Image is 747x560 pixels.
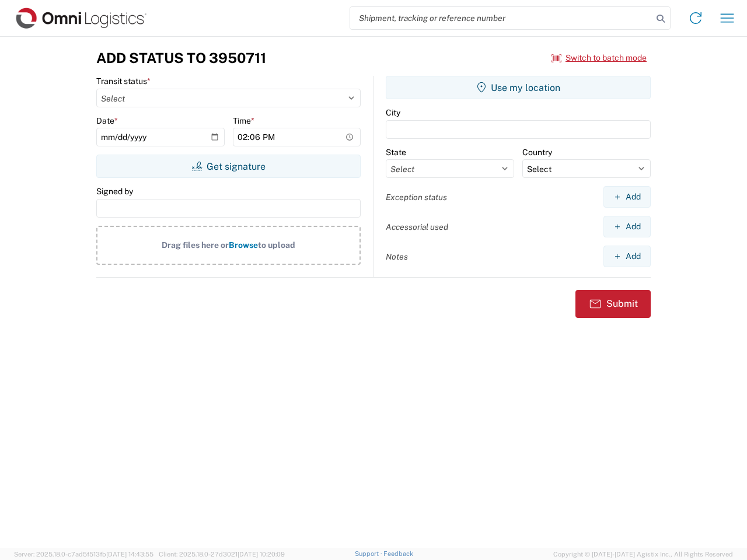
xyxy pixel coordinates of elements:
[96,155,361,178] button: Get signature
[522,147,552,157] label: Country
[386,147,406,157] label: State
[603,186,651,208] button: Add
[238,551,285,558] span: [DATE] 10:20:09
[603,246,651,267] button: Add
[386,251,408,262] label: Notes
[386,76,651,99] button: Use my location
[553,549,733,559] span: Copyright © [DATE]-[DATE] Agistix Inc., All Rights Reserved
[233,116,254,126] label: Time
[14,551,153,558] span: Server: 2025.18.0-c7ad5f513fb
[603,216,651,237] button: Add
[96,116,118,126] label: Date
[386,222,448,232] label: Accessorial used
[106,551,153,558] span: [DATE] 14:43:55
[386,107,400,118] label: City
[162,240,229,250] span: Drag files here or
[229,240,258,250] span: Browse
[96,76,151,86] label: Transit status
[355,550,384,557] a: Support
[96,50,266,66] h3: Add Status to 3950711
[96,186,133,197] label: Signed by
[159,551,285,558] span: Client: 2025.18.0-27d3021
[258,240,295,250] span: to upload
[575,290,651,318] button: Submit
[383,550,413,557] a: Feedback
[386,192,447,202] label: Exception status
[350,7,652,29] input: Shipment, tracking or reference number
[551,48,647,68] button: Switch to batch mode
